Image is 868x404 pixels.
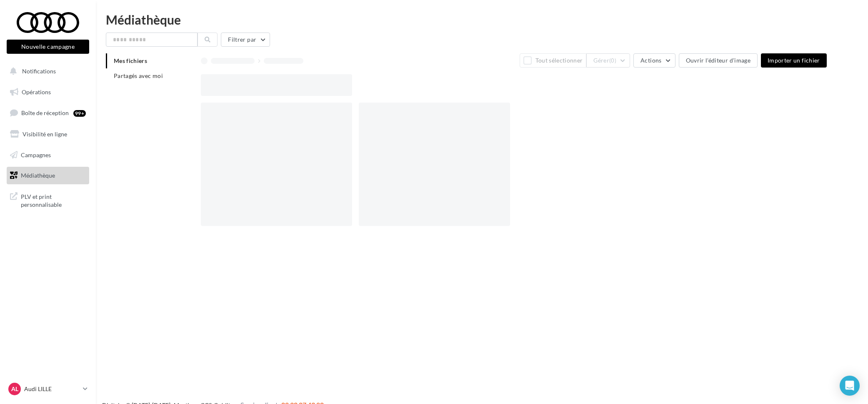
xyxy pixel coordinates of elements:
[221,33,270,47] button: Filtrer par
[520,53,586,68] button: Tout sélectionner
[21,172,55,179] span: Médiathèque
[73,110,86,117] div: 99+
[21,191,86,209] span: PLV et print personnalisable
[761,53,827,68] button: Importer un fichier
[11,385,18,393] span: AL
[22,68,56,75] span: Notifications
[5,104,91,122] a: Boîte de réception99+
[586,53,630,68] button: Gérer(0)
[24,385,80,393] p: Audi LILLE
[114,57,147,64] span: Mes fichiers
[640,57,661,64] span: Actions
[679,53,758,68] button: Ouvrir l'éditeur d'image
[5,146,91,164] a: Campagnes
[840,376,860,396] div: Open Intercom Messenger
[7,381,89,397] a: AL Audi LILLE
[22,88,51,95] span: Opérations
[7,40,89,54] button: Nouvelle campagne
[633,53,675,68] button: Actions
[23,130,67,138] span: Visibilité en ligne
[5,167,91,184] a: Médiathèque
[5,63,88,80] button: Notifications
[21,151,51,158] span: Campagnes
[21,109,69,116] span: Boîte de réception
[106,13,858,26] div: Médiathèque
[114,72,163,79] span: Partagés avec moi
[5,125,91,143] a: Visibilité en ligne
[768,57,820,64] span: Importer un fichier
[5,83,91,101] a: Opérations
[5,188,91,212] a: PLV et print personnalisable
[609,57,616,64] span: (0)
